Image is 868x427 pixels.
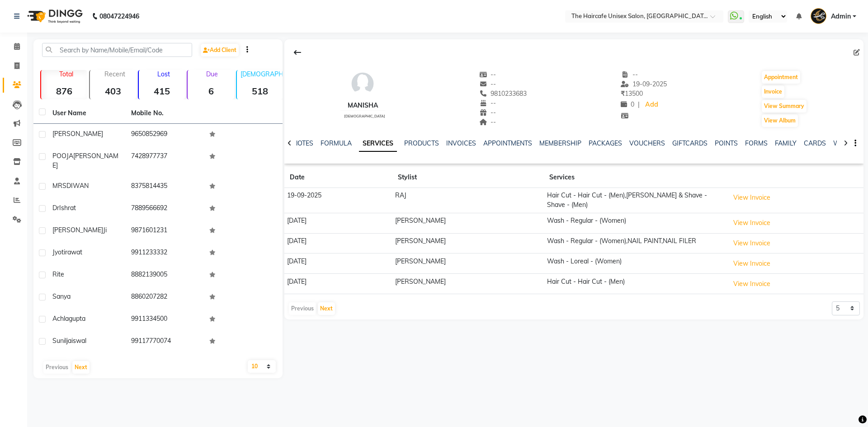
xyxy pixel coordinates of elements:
[638,100,640,109] span: |
[126,309,204,331] td: 9911334500
[52,226,103,234] span: [PERSON_NAME]
[52,248,65,256] span: jyoti
[52,152,118,169] span: [PERSON_NAME]
[94,70,136,78] p: Recent
[41,85,87,97] strong: 876
[189,70,234,78] p: Due
[126,146,204,176] td: 7428977737
[621,70,638,79] span: --
[52,130,103,138] span: [PERSON_NAME]
[126,198,204,220] td: 7889566692
[392,274,544,294] td: [PERSON_NAME]
[126,331,204,353] td: 99117770074
[52,182,66,190] span: MRS
[544,274,726,294] td: Hair Cut - Hair Cut - (Men)
[479,99,496,107] span: --
[188,85,234,97] strong: 6
[90,85,136,97] strong: 403
[729,236,774,250] button: View Invoice
[479,118,496,126] span: --
[479,70,496,79] span: --
[139,85,185,97] strong: 415
[103,226,107,234] span: Ji
[715,139,738,147] a: POINTS
[237,85,283,97] strong: 518
[544,188,726,213] td: Hair Cut - Hair Cut - (Men),[PERSON_NAME] & Shave - Shave - (Men)
[729,216,774,230] button: View Invoice
[126,124,204,146] td: 9650852969
[479,80,496,88] span: --
[539,139,581,147] a: MEMBERSHIP
[544,213,726,233] td: Wash - Regular - (Women)
[52,292,71,300] span: Sanya
[392,253,544,274] td: [PERSON_NAME]
[126,220,204,242] td: 9871601231
[729,277,774,291] button: View Invoice
[831,12,851,21] span: Admin
[729,257,774,271] button: View Invoice
[45,70,87,78] p: Total
[359,136,397,152] a: SERVICES
[392,167,544,188] th: Stylist
[126,176,204,198] td: 8375814435
[589,139,622,147] a: PACKAGES
[621,89,643,98] span: 13500
[241,70,283,78] p: [DEMOGRAPHIC_DATA]
[729,191,774,205] button: View Invoice
[126,286,204,309] td: 8860207282
[126,264,204,286] td: 8882139005
[126,242,204,264] td: 9911233332
[621,100,634,108] span: 0
[621,89,625,98] span: ₹
[284,167,392,188] th: Date
[293,139,313,147] a: NOTES
[142,70,185,78] p: Lost
[762,85,784,98] button: Invoice
[392,213,544,233] td: [PERSON_NAME]
[59,204,76,212] span: Ishrat
[52,152,73,160] span: POOJA
[621,80,667,88] span: 19-09-2025
[65,248,82,256] span: rawat
[404,139,439,147] a: PRODUCTS
[762,71,800,84] button: Appointment
[344,114,385,118] span: [DEMOGRAPHIC_DATA]
[42,43,192,57] input: Search by Name/Mobile/Email/Code
[126,103,204,124] th: Mobile No.
[672,139,708,147] a: GIFTCARDS
[392,188,544,213] td: RAJ
[23,4,85,29] img: logo
[804,139,826,147] a: CARDS
[284,274,392,294] td: [DATE]
[284,253,392,274] td: [DATE]
[446,139,476,147] a: INVOICES
[288,44,307,61] div: Back to Client
[52,270,64,278] span: Rite
[811,8,826,24] img: Admin
[775,139,797,147] a: FAMILY
[52,337,66,345] span: sunil
[629,139,665,147] a: VOUCHERS
[47,103,126,124] th: User Name
[483,139,532,147] a: APPOINTMENTS
[284,233,392,253] td: [DATE]
[99,4,139,29] b: 08047224946
[479,89,527,98] span: 9810233683
[643,99,659,111] a: Add
[340,101,385,110] div: Manisha
[201,44,239,56] a: Add Client
[318,302,335,315] button: Next
[52,204,59,212] span: Dr
[833,139,859,147] a: WALLET
[762,114,798,127] button: View Album
[66,182,89,190] span: DIWAN
[284,188,392,213] td: 19-09-2025
[745,139,768,147] a: FORMS
[284,213,392,233] td: [DATE]
[52,314,69,323] span: achla
[69,314,85,323] span: gupta
[479,108,496,117] span: --
[762,100,807,113] button: View Summary
[544,233,726,253] td: Wash - Regular - (Women),NAIL PAINT,NAIL FILER
[544,167,726,188] th: Services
